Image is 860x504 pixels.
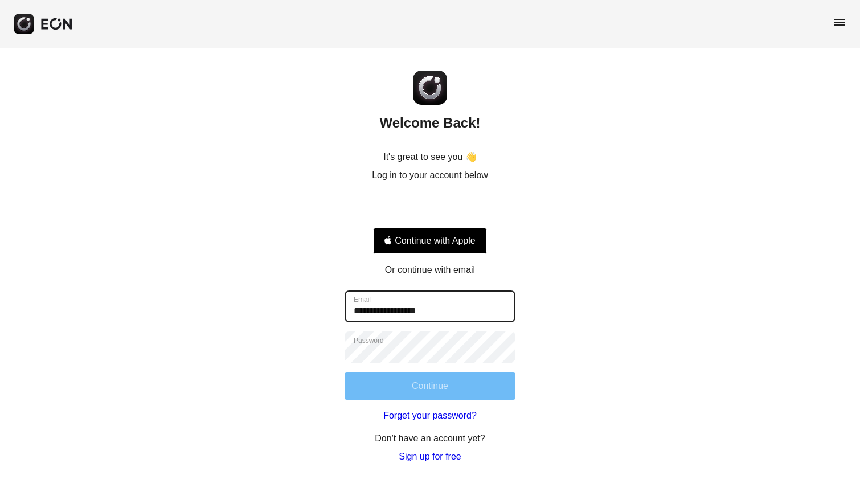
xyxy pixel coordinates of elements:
p: It's great to see you 👋 [383,150,477,164]
p: Log in to your account below [372,169,488,182]
button: Continue [345,372,515,400]
p: Don't have an account yet? [375,432,485,445]
a: Forget your password? [383,409,477,423]
p: Or continue with email [385,263,475,277]
label: Email [354,295,371,304]
span: menu [833,15,846,29]
a: Sign up for free [399,450,461,464]
h2: Welcome Back! [380,114,481,132]
iframe: Sign in with Google Button [367,195,493,220]
button: Signin with apple ID [373,228,487,254]
label: Password [354,336,384,345]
